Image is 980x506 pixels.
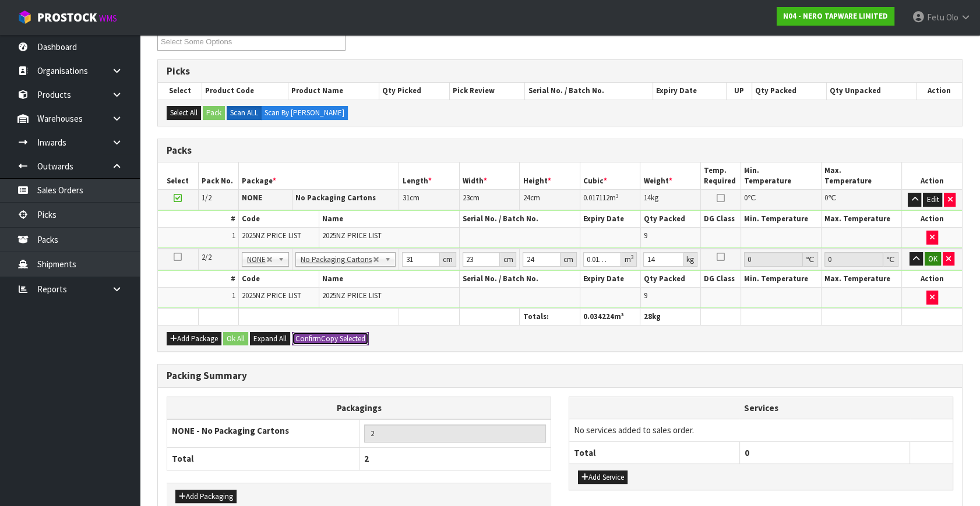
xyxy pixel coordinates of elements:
strong: N04 - NERO TAPWARE LIMITED [783,11,888,21]
span: 0 [745,447,749,458]
h3: Packing Summary [167,370,953,381]
span: 9 [644,291,647,300]
th: Qty Packed [752,83,826,99]
th: Product Name [288,83,379,99]
span: No Packaging Cartons [301,253,373,267]
div: cm [500,252,516,267]
div: ℃ [803,252,818,267]
div: m [621,252,637,267]
th: Serial No. / Batch No. [525,83,653,99]
button: Expand All [250,332,290,346]
span: NONE [247,253,266,267]
th: Min. Temperature [741,162,821,190]
button: Add Service [578,470,628,484]
th: Expiry Date [580,211,641,228]
th: Totals: [520,308,580,325]
td: cm [459,190,520,210]
div: cm [440,252,456,267]
th: Action [902,271,963,288]
strong: NONE - No Packaging Cartons [172,425,289,436]
td: ℃ [821,190,901,210]
th: Length [399,162,460,190]
span: 0 [744,193,748,203]
th: Expiry Date [580,271,641,288]
th: Pack No. [198,162,238,190]
th: Select [158,162,198,190]
span: 23 [463,193,470,203]
span: Fetu [927,12,944,23]
th: Temp. Required [700,162,741,190]
button: Add Packaging [175,490,237,504]
button: Pack [203,106,225,120]
span: 1 [232,231,235,240]
h3: Picks [167,66,953,77]
th: DG Class [701,271,741,288]
span: 1/2 [202,193,211,203]
label: Scan ALL [227,106,262,120]
span: 0.017112 [583,193,609,203]
th: Code [238,211,319,228]
th: Qty Packed [640,271,701,288]
span: 2025NZ PRICE LIST [242,291,301,300]
th: kg [640,308,701,325]
label: Scan By [PERSON_NAME] [261,106,348,120]
th: Qty Unpacked [826,83,916,99]
span: 9 [644,231,647,240]
span: 0 [824,193,828,203]
th: Qty Picked [379,83,449,99]
div: cm [560,252,577,267]
th: Action [916,83,962,99]
strong: NONE [242,193,262,203]
th: Max. Temperature [821,162,901,190]
span: 1 [232,291,235,300]
span: 2/2 [202,252,211,262]
span: 14 [643,193,650,203]
th: Select [158,83,202,99]
td: m [580,190,640,210]
button: OK [925,252,941,266]
span: 2 [364,453,369,464]
strong: No Packaging Cartons [295,193,376,203]
th: Min. Temperature [741,271,822,288]
th: Pick Review [450,83,525,99]
td: kg [640,190,701,210]
th: Services [569,397,953,419]
button: Add Package [167,332,221,346]
sup: 3 [630,253,633,261]
button: Select All [167,106,201,120]
th: DG Class [701,211,741,228]
th: Package [238,162,399,190]
span: 2025NZ PRICE LIST [242,231,301,240]
span: Confirm [295,334,321,344]
th: Max. Temperature [822,271,902,288]
button: Edit [923,193,942,207]
td: cm [399,190,460,210]
th: Expiry Date [653,83,727,99]
th: Max. Temperature [822,211,902,228]
span: Olo [946,12,958,23]
td: ℃ [741,190,821,210]
th: # [158,271,238,288]
th: Action [901,162,962,190]
th: Cubic [580,162,640,190]
th: Min. Temperature [741,211,822,228]
th: Serial No. / Batch No. [460,271,580,288]
span: 24 [523,193,530,203]
span: 31 [402,193,409,203]
th: Height [520,162,580,190]
span: Expand All [253,334,287,344]
th: Weight [640,162,701,190]
span: 2025NZ PRICE LIST [322,231,382,240]
small: WMS [99,13,117,24]
a: N04 - NERO TAPWARE LIMITED [777,7,894,26]
th: Width [459,162,520,190]
th: Qty Packed [640,211,701,228]
th: Code [238,271,319,288]
button: Ok All [223,332,248,346]
th: # [158,211,238,228]
h3: Packs [167,145,953,156]
th: Name [319,271,460,288]
img: cube-alt.png [17,10,32,24]
span: 0.034224 [583,312,614,321]
span: 28 [643,312,651,321]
